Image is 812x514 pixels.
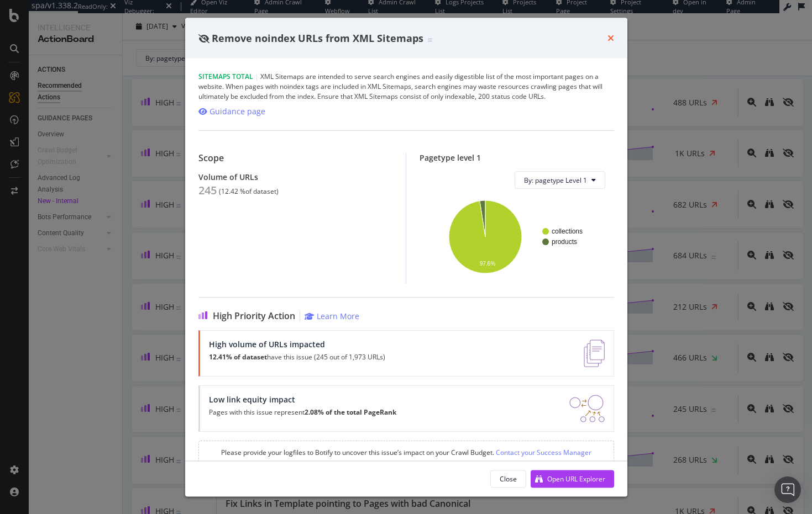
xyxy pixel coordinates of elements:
div: Open Intercom Messenger [774,476,801,503]
p: have this issue (245 out of 1,973 URLs) [209,353,385,361]
div: eye-slash [198,34,209,43]
span: Remove noindex URLs from XML Sitemaps [212,31,423,44]
strong: 12.41% of dataset [209,352,267,362]
img: DDxVyA23.png [569,395,604,422]
button: Open URL Explorer [531,470,614,487]
img: e5DMFwAAAABJRU5ErkJggg== [584,340,604,367]
a: Guidance page [198,106,265,117]
span: By: pagetype Level 1 [524,175,587,184]
a: Learn More [305,311,359,321]
button: Close [490,470,526,487]
div: Volume of URLs [198,172,393,182]
div: Pagetype level 1 [420,153,614,162]
div: modal [185,18,627,496]
text: products [552,238,577,246]
div: 245 [198,184,217,197]
span: Sitemaps Total [198,72,253,81]
div: High volume of URLs impacted [209,340,385,349]
text: collections [552,227,583,235]
span: | [255,72,259,81]
div: Guidance page [209,106,265,117]
div: Low link equity impact [209,395,396,404]
div: Open URL Explorer [547,474,605,483]
img: Equal [428,38,432,41]
div: Please provide your logfiles to Botify to uncover this issue’s impact on your Crawl Budget. [198,441,614,464]
div: Scope [198,153,393,163]
div: Close [500,474,517,483]
div: ( 12.42 % of dataset ) [219,188,279,195]
text: 97.6% [480,260,495,266]
a: Contact your Success Manager [494,448,591,457]
button: By: pagetype Level 1 [515,171,605,189]
div: XML Sitemaps are intended to serve search engines and easily digestible list of the most importan... [198,72,614,102]
div: times [607,31,614,45]
span: High Priority Action [213,311,295,321]
strong: 2.08% of the total PageRank [305,407,396,417]
p: Pages with this issue represent [209,409,396,416]
div: Learn More [317,311,359,321]
svg: A chart. [428,198,601,275]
